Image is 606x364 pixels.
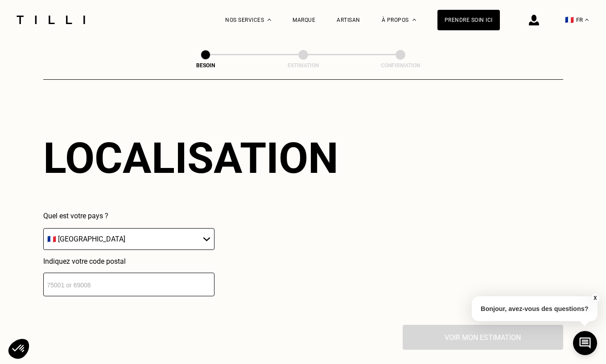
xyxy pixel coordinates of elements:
p: Indiquez votre code postal [43,257,214,266]
p: Quel est votre pays ? [43,212,214,220]
button: X [590,293,599,303]
a: Marque [293,17,315,23]
div: Localisation [43,133,338,183]
img: icône connexion [529,15,539,25]
img: menu déroulant [585,19,589,21]
img: Menu déroulant [268,19,271,21]
div: Besoin [161,62,250,69]
p: Bonjour, avez-vous des questions? [472,296,598,321]
input: 75001 or 69008 [43,273,214,296]
div: Confirmation [356,62,445,69]
img: Logo du service de couturière Tilli [13,16,88,24]
img: Menu déroulant à propos [412,19,416,21]
a: Artisan [337,17,360,23]
a: Prendre soin ici [437,10,500,30]
span: 🇫🇷 [565,16,574,24]
div: Estimation [259,62,348,69]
